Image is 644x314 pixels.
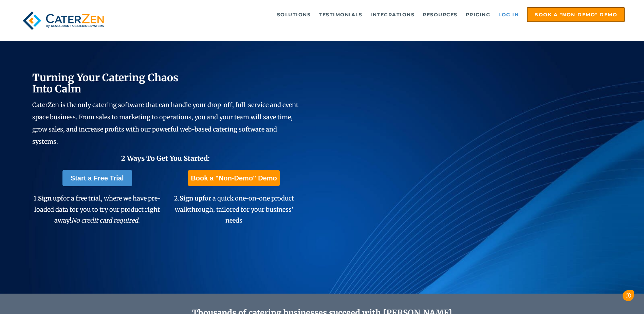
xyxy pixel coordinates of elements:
[32,101,298,145] span: CaterZen is the only catering software that can handle your drop-off, full-service and event spac...
[19,7,107,34] img: caterzen
[34,194,161,224] span: 1. for a free trial, where we have pre-loaded data for you to try our product right away!
[419,8,461,21] a: Resources
[62,170,132,186] a: Start a Free Trial
[495,8,522,21] a: Log in
[123,7,625,22] div: Navigation Menu
[367,8,418,21] a: Integrations
[188,170,279,186] a: Book a "Non-Demo" Demo
[38,194,61,202] span: Sign up
[180,194,202,202] span: Sign up
[274,8,314,21] a: Solutions
[32,71,179,95] span: Turning Your Catering Chaos Into Calm
[174,194,294,224] span: 2. for a quick one-on-one product walkthrough, tailored for your business' needs
[71,216,140,224] em: No credit card required.
[462,8,494,21] a: Pricing
[584,287,637,307] iframe: Help widget launcher
[121,154,210,162] span: 2 Ways To Get You Started:
[315,8,366,21] a: Testimonials
[527,7,625,22] a: Book a "Non-Demo" Demo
